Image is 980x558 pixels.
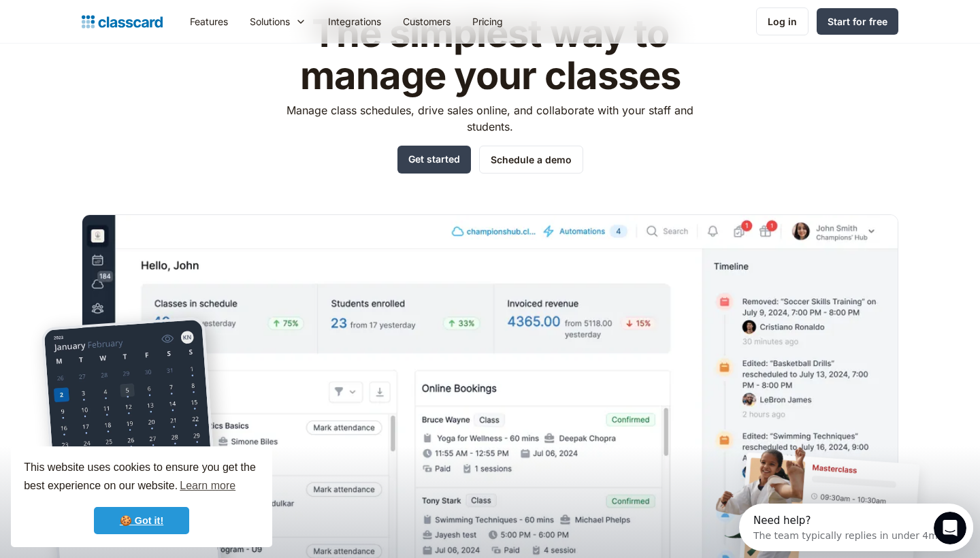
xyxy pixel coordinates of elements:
a: Schedule a demo [479,146,583,174]
div: Open Intercom Messenger [5,5,239,43]
a: Start for free [817,8,898,35]
a: Features [179,6,239,37]
a: Log in [756,7,808,35]
div: Solutions [250,14,290,29]
div: cookieconsent [11,446,272,547]
a: Integrations [317,6,392,37]
h1: The simplest way to manage your classes [274,13,706,97]
a: dismiss cookie message [94,507,189,534]
div: Log in [768,14,797,29]
div: The team typically replies in under 4m [14,22,199,37]
iframe: Intercom live chat [934,512,966,544]
p: Manage class schedules, drive sales online, and collaborate with your staff and students. [274,102,706,135]
a: Get started [397,146,471,174]
a: learn more about cookies [178,476,238,496]
span: This website uses cookies to ensure you get the best experience on our website. [24,459,259,496]
div: Need help? [14,12,199,22]
div: Start for free [828,14,887,29]
a: Customers [392,6,461,37]
a: home [82,12,163,31]
a: Pricing [461,6,514,37]
iframe: Intercom live chat discovery launcher [739,504,973,551]
div: Solutions [239,6,317,37]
